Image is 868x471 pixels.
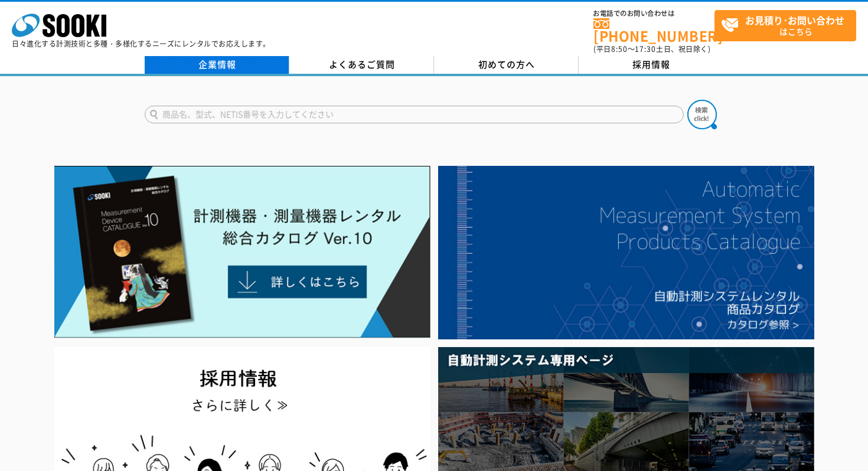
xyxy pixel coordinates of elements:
[145,106,684,123] input: 商品名、型式、NETIS番号を入力してください
[478,58,535,71] span: 初めての方へ
[593,44,710,54] span: (平日 ～ 土日、祝日除く)
[145,56,289,74] a: 企業情報
[593,18,714,42] a: [PHONE_NUMBER]
[635,44,656,54] span: 17:30
[593,10,714,17] span: お電話でのお問い合わせは
[721,11,856,40] span: はこちら
[12,40,270,47] p: 日々進化する計測技術と多種・多様化するニーズにレンタルでお応えします。
[687,100,717,129] img: btn_search.png
[438,166,814,339] img: 自動計測システムカタログ
[289,56,434,74] a: よくあるご質問
[579,56,723,74] a: 採用情報
[54,166,430,338] img: Catalog Ver10
[611,44,628,54] span: 8:50
[434,56,579,74] a: 初めての方へ
[745,13,844,27] strong: お見積り･お問い合わせ
[714,10,856,41] a: お見積り･お問い合わせはこちら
